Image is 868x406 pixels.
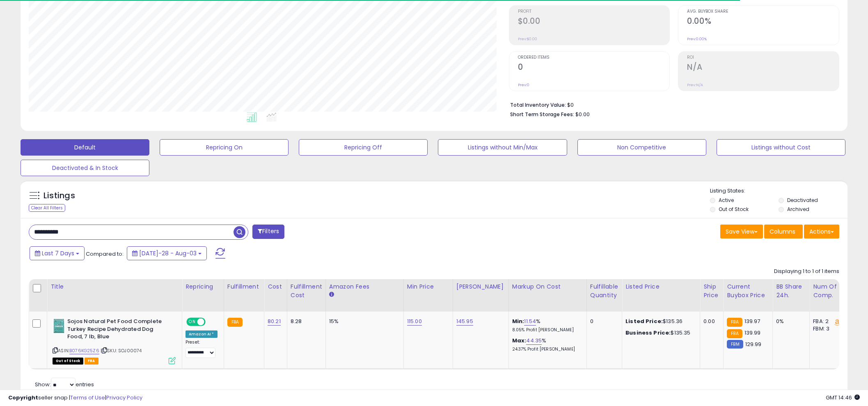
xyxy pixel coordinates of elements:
span: All listings that are currently out of stock and unavailable for purchase on Amazon [53,358,83,365]
div: $135.36 [625,318,694,325]
span: Profit [518,9,670,14]
div: Markup on Cost [512,282,583,291]
b: Sojos Natural Pet Food Complete Turkey Recipe Dehydrated Dog Food, 7 lb, Blue [67,318,167,343]
button: Columns [764,225,803,239]
span: ON [187,319,197,326]
span: 2025-08-11 14:46 GMT [826,394,860,401]
button: Deactivated & In Stock [21,160,149,176]
span: OFF [204,319,218,326]
div: Num of Comp. [813,282,843,300]
span: Avg. Buybox Share [687,9,839,14]
span: FBA [85,358,98,365]
a: 115.00 [407,317,422,326]
a: 145.95 [456,317,473,326]
button: Listings without Min/Max [438,139,567,156]
a: 80.21 [268,317,281,326]
li: $0 [510,99,833,109]
div: Min Price [407,282,449,291]
div: Fulfillment [227,282,261,291]
h2: N/A [687,62,839,73]
span: 139.97 [744,317,760,325]
div: Current Buybox Price [727,282,769,300]
div: 8.28 [291,318,319,325]
small: Prev: 0.00% [687,37,707,41]
label: Out of Stock [719,206,749,213]
img: 41FKJwtjhDL._SL40_.jpg [53,318,65,334]
div: 15% [329,318,397,325]
a: 11.54 [524,317,536,326]
div: FBA: 2 [813,318,840,325]
span: Show: entries [35,381,94,388]
div: Title [50,282,179,291]
span: [DATE]-28 - Aug-03 [139,249,197,257]
small: Amazon Fees. [329,291,334,298]
label: Active [719,197,734,204]
div: Displaying 1 to 1 of 1 items [774,268,839,275]
button: Listings without Cost [717,139,845,156]
label: Deactivated [787,197,818,204]
div: Listed Price [625,282,696,291]
div: BB Share 24h. [776,282,806,300]
button: Actions [804,225,839,239]
div: seller snap | | [8,394,142,402]
span: 139.99 [744,329,761,337]
div: Fulfillable Quantity [590,282,618,300]
span: Compared to: [86,250,124,258]
a: Privacy Policy [106,394,142,401]
span: | SKU: SOJ00074 [101,347,142,354]
div: [PERSON_NAME] [456,282,505,291]
div: FBM: 3 [813,325,840,333]
div: Cost [268,282,284,291]
small: Prev: $0.00 [518,37,537,41]
b: Max: [512,337,527,344]
a: 44.35 [526,337,542,345]
span: Last 7 Days [42,249,74,257]
button: Repricing Off [299,139,428,156]
button: Non Competitive [577,139,706,156]
div: ASIN: [53,318,176,363]
b: Business Price: [625,329,671,337]
button: [DATE]-28 - Aug-03 [127,246,207,260]
div: Repricing [186,282,220,291]
small: FBA [727,329,742,338]
strong: Copyright [8,394,38,401]
div: 0 [590,318,616,325]
small: FBM [727,340,743,349]
div: Amazon AI * [186,330,218,338]
div: Fulfillment Cost [291,282,322,300]
div: % [512,318,580,333]
b: Short Term Storage Fees: [510,111,574,118]
small: Prev: N/A [687,83,703,87]
button: Last 7 Days [30,246,85,260]
b: Total Inventory Value: [510,101,566,108]
span: Columns [770,227,795,236]
div: Preset: [186,339,218,358]
div: Amazon Fees [329,282,400,291]
span: $0.00 [575,110,590,118]
a: B076KG25Z6 [69,347,99,354]
h2: 0.00% [687,16,839,28]
h5: Listings [44,190,75,202]
p: 24.37% Profit [PERSON_NAME] [512,346,580,352]
div: % [512,337,580,352]
span: Ordered Items [518,55,670,60]
div: $135.35 [625,329,694,337]
button: Filters [252,225,284,239]
span: 129.99 [745,340,762,348]
p: 8.05% Profit [PERSON_NAME] [512,327,580,333]
h2: $0.00 [518,16,670,28]
div: Ship Price [703,282,720,300]
div: Clear All Filters [29,204,65,212]
a: Terms of Use [70,394,105,401]
div: 0.00 [703,318,717,325]
label: Archived [787,206,809,213]
p: Listing States: [710,187,847,195]
b: Listed Price: [625,317,663,325]
div: 0% [776,318,803,325]
small: FBA [227,318,243,327]
button: Default [21,139,149,156]
h2: 0 [518,62,670,73]
small: FBA [727,318,742,327]
span: ROI [687,55,839,60]
button: Repricing On [160,139,289,156]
